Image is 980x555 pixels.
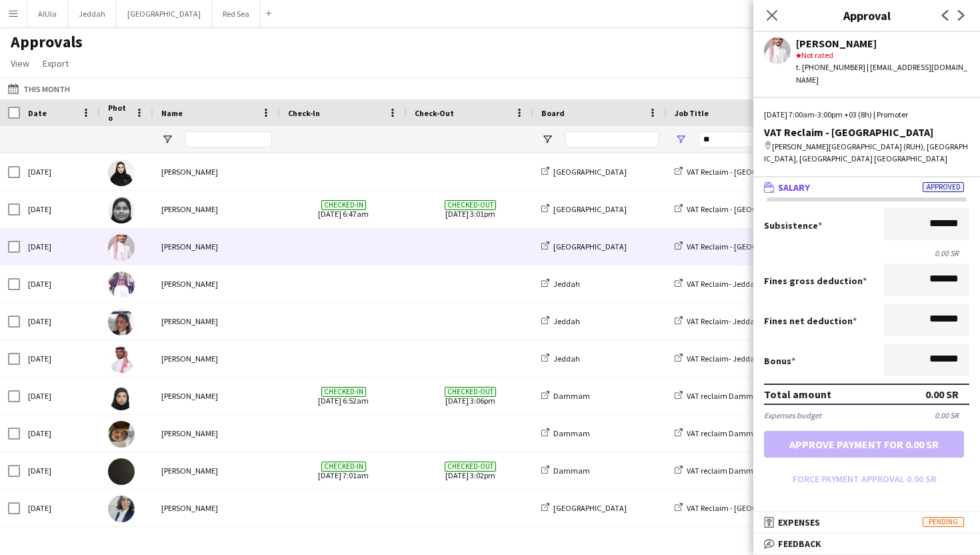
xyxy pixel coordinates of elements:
[675,466,765,476] a: VAT reclaim Dammam
[108,496,135,522] img: Ebtisam Alhunaini
[153,153,280,190] div: [PERSON_NAME]
[153,191,280,227] div: [PERSON_NAME]
[541,466,590,476] a: Dammam
[675,316,759,326] a: VAT Reclaim- Jeddah
[20,490,100,526] div: [DATE]
[288,378,399,414] span: [DATE] 6:52am
[753,7,980,24] h3: Approval
[153,340,280,377] div: [PERSON_NAME]
[796,37,969,49] div: [PERSON_NAME]
[687,241,807,251] span: VAT Reclaim - [GEOGRAPHIC_DATA]
[108,346,135,373] img: Ali Flaihan
[445,462,496,472] span: Checked-out
[321,200,366,210] span: Checked-in
[675,503,807,513] a: VAT Reclaim - [GEOGRAPHIC_DATA]
[288,108,320,118] span: Check-In
[20,228,100,265] div: [DATE]
[753,534,980,554] mat-expansion-panel-header: Feedback
[108,103,129,123] span: Photo
[687,167,807,177] span: VAT Reclaim - [GEOGRAPHIC_DATA]
[553,241,627,251] span: [GEOGRAPHIC_DATA]
[185,131,272,147] input: Name Filter Input
[923,182,964,192] span: Approved
[321,387,366,397] span: Checked-in
[553,391,590,401] span: Dammam
[161,108,183,118] span: Name
[415,378,525,414] span: [DATE] 3:06pm
[935,410,969,420] div: 0.00 SR
[675,108,709,118] span: Job Title
[764,219,822,231] label: Subsistence
[675,167,807,177] a: VAT Reclaim - [GEOGRAPHIC_DATA]
[541,133,553,145] button: Open Filter Menu
[764,275,867,287] label: Fines gross deduction
[445,200,496,210] span: Checked-out
[321,462,366,472] span: Checked-in
[108,159,135,186] img: Khawater Albarrak
[5,55,35,72] a: View
[43,57,69,69] span: Export
[687,391,765,401] span: VAT reclaim Dammam
[108,458,135,485] img: Ibrahim Buobaid
[764,109,969,121] div: [DATE] 7:00am-3:00pm +03 (8h) | Promoter
[153,452,280,489] div: [PERSON_NAME]
[20,378,100,414] div: [DATE]
[153,265,280,302] div: [PERSON_NAME]
[764,248,969,258] div: 0.00 SR
[541,108,565,118] span: Board
[764,410,821,420] div: Expenses budget
[778,538,821,550] span: Feedback
[541,428,590,438] a: Dammam
[778,516,820,528] span: Expenses
[541,503,627,513] a: [GEOGRAPHIC_DATA]
[553,466,590,476] span: Dammam
[415,108,454,118] span: Check-Out
[11,57,29,69] span: View
[675,391,765,401] a: VAT reclaim Dammam
[687,316,759,326] span: VAT Reclaim- Jeddah
[764,315,857,327] label: Fines net deduction
[20,303,100,340] div: [DATE]
[20,191,100,227] div: [DATE]
[753,512,980,532] mat-expansion-panel-header: ExpensesPending
[153,378,280,414] div: [PERSON_NAME]
[37,55,74,72] a: Export
[108,309,135,336] img: Amaal Abualola
[20,265,100,302] div: [DATE]
[675,133,687,145] button: Open Filter Menu
[445,387,496,397] span: Checked-out
[153,303,280,340] div: [PERSON_NAME]
[675,428,765,438] a: VAT reclaim Dammam
[153,228,280,265] div: [PERSON_NAME]
[27,1,68,27] button: AlUla
[553,503,627,513] span: [GEOGRAPHIC_DATA]
[161,133,173,145] button: Open Filter Menu
[108,234,135,261] img: Abdulmalik Alwarqan
[796,49,969,61] div: Not rated
[699,131,792,147] input: Job Title Filter Input
[541,354,580,364] a: Jeddah
[764,126,969,138] div: VAT Reclaim - [GEOGRAPHIC_DATA]
[541,279,580,289] a: Jeddah
[687,204,807,214] span: VAT Reclaim - [GEOGRAPHIC_DATA]
[675,279,759,289] a: VAT Reclaim- Jeddah
[541,316,580,326] a: Jeddah
[764,388,831,401] div: Total amount
[20,452,100,489] div: [DATE]
[20,153,100,190] div: [DATE]
[764,355,795,367] label: Bonus
[20,340,100,377] div: [DATE]
[28,108,47,118] span: Date
[288,452,399,489] span: [DATE] 7:01am
[778,181,810,193] span: Salary
[796,61,969,85] div: t. [PHONE_NUMBER] | [EMAIL_ADDRESS][DOMAIN_NAME]
[687,279,759,289] span: VAT Reclaim- Jeddah
[687,503,807,513] span: VAT Reclaim - [GEOGRAPHIC_DATA]
[565,131,659,147] input: Board Filter Input
[687,354,759,364] span: VAT Reclaim- Jeddah
[675,354,759,364] a: VAT Reclaim- Jeddah
[108,384,135,410] img: Reema Abdullah
[687,428,765,438] span: VAT reclaim Dammam
[553,354,580,364] span: Jeddah
[753,177,980,197] mat-expansion-panel-header: SalaryApproved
